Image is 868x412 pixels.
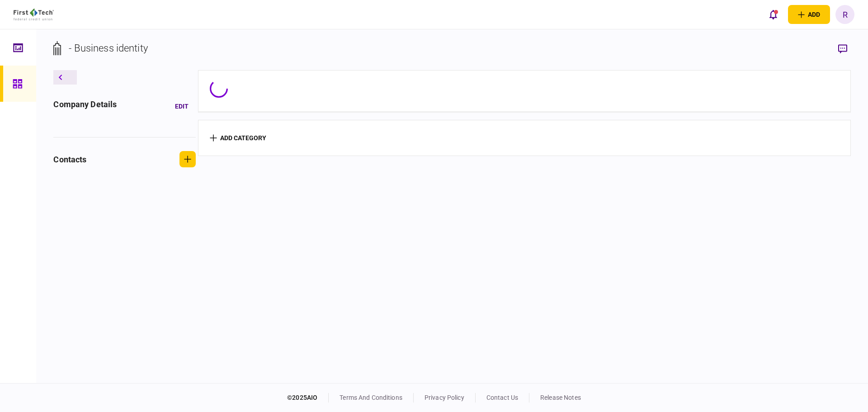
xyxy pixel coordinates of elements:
[53,98,117,114] div: company details
[340,394,402,401] a: terms and conditions
[168,98,196,114] button: Edit
[69,41,148,56] div: - Business identity
[764,5,783,24] button: open notifications list
[210,134,266,142] button: add category
[486,394,518,401] a: contact us
[540,394,581,401] a: release notes
[53,153,86,166] div: contacts
[287,393,329,403] div: © 2025 AIO
[14,9,54,20] img: client company logo
[788,5,830,24] button: open adding identity options
[425,394,464,401] a: privacy policy
[835,5,854,24] button: R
